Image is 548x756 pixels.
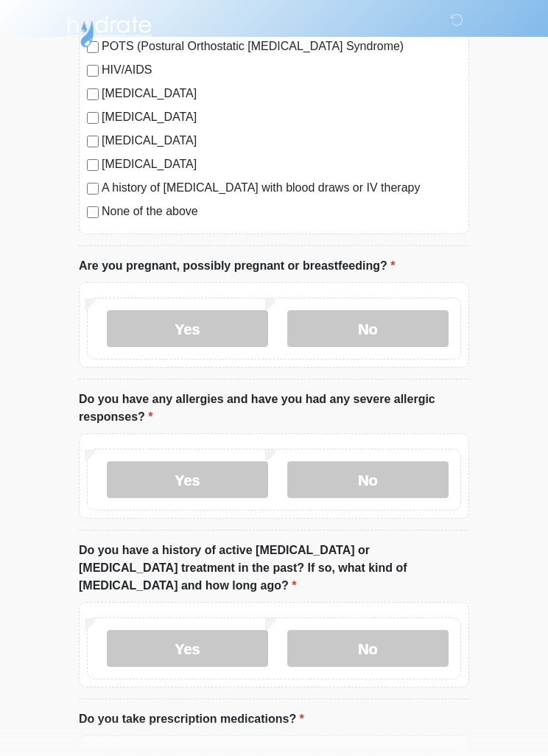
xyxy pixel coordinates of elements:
[107,631,268,668] label: Yes
[79,711,304,729] label: Do you take prescription medications?
[102,156,461,174] label: [MEDICAL_DATA]
[102,109,461,127] label: [MEDICAL_DATA]
[107,462,268,499] label: Yes
[287,631,449,668] label: No
[102,62,461,80] label: HIV/AIDS
[79,258,395,276] label: Are you pregnant, possibly pregnant or breastfeeding?
[87,136,99,148] input: [MEDICAL_DATA]
[102,133,461,150] label: [MEDICAL_DATA]
[79,391,469,427] label: Do you have any allergies and have you had any severe allergic responses?
[87,183,99,195] input: A history of [MEDICAL_DATA] with blood draws or IV therapy
[107,311,268,348] label: Yes
[87,66,99,77] input: HIV/AIDS
[102,203,461,221] label: None of the above
[64,11,154,49] img: Hydrate IV Bar - Arcadia Logo
[87,89,99,101] input: [MEDICAL_DATA]
[79,542,469,595] label: Do you have a history of active [MEDICAL_DATA] or [MEDICAL_DATA] treatment in the past? If so, wh...
[287,462,449,499] label: No
[87,160,99,172] input: [MEDICAL_DATA]
[87,113,99,125] input: [MEDICAL_DATA]
[102,85,461,103] label: [MEDICAL_DATA]
[287,311,449,348] label: No
[87,207,99,219] input: None of the above
[102,180,461,197] label: A history of [MEDICAL_DATA] with blood draws or IV therapy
